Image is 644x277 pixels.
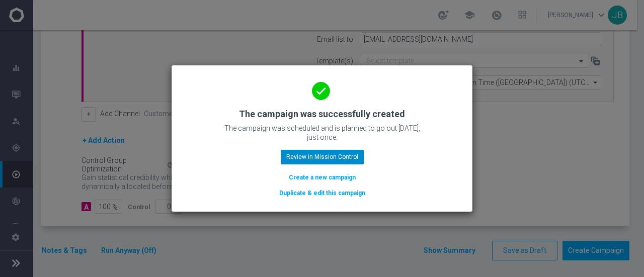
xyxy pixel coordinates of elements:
p: The campaign was scheduled and is planned to go out [DATE], just once. [221,124,423,142]
h2: The campaign was successfully created [239,108,405,120]
button: Duplicate & edit this campaign [278,188,366,199]
button: Create a new campaign [288,172,357,183]
button: Review in Mission Control [281,150,364,164]
i: done [312,82,330,100]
